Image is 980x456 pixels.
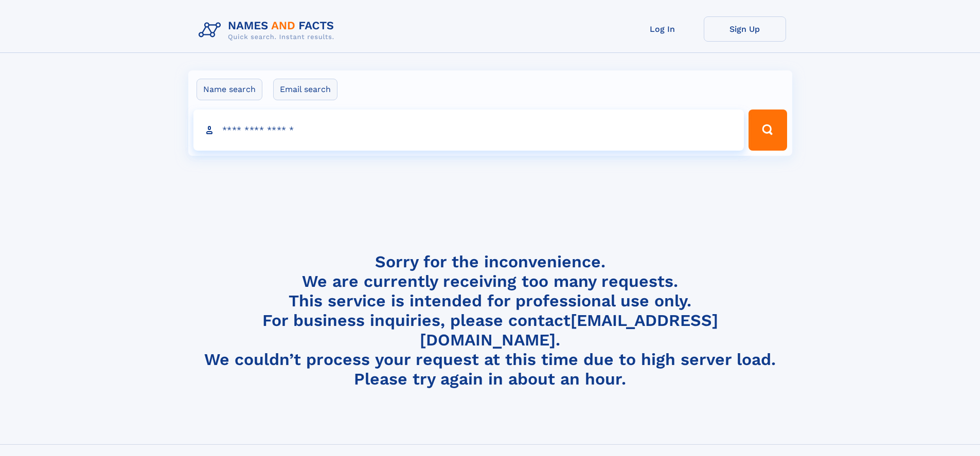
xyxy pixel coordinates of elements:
[273,79,337,100] label: Email search
[749,110,787,151] button: Search Button
[197,79,262,100] label: Name search
[420,311,718,350] a: [EMAIL_ADDRESS][DOMAIN_NAME]
[704,16,786,42] a: Sign Up
[194,16,343,44] img: Logo Names and Facts
[621,16,704,42] a: Log In
[194,252,786,389] h4: Sorry for the inconvenience. We are currently receiving too many requests. This service is intend...
[193,110,744,151] input: search input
